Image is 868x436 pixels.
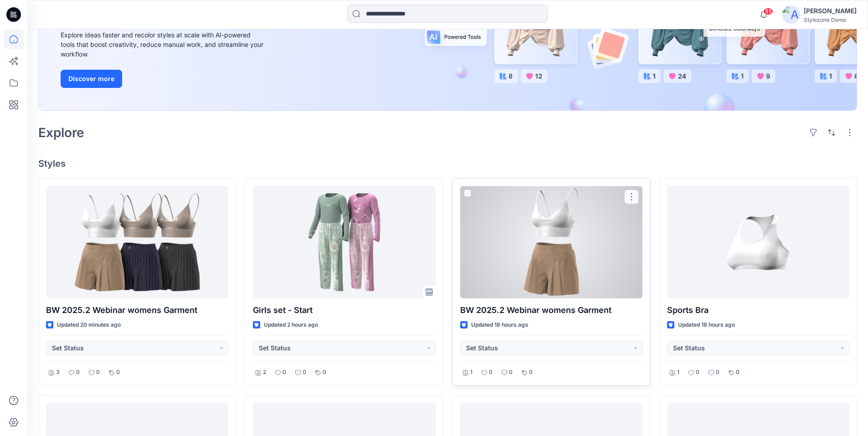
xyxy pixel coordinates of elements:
[96,368,100,377] p: 0
[61,70,122,88] button: Discover more
[460,186,642,298] a: BW 2025.2 Webinar womens Garment
[677,368,679,377] p: 1
[264,320,318,330] p: Updated 2 hours ago
[303,368,306,377] p: 0
[460,304,642,317] p: BW 2025.2 Webinar womens Garment
[323,368,326,377] p: 0
[470,368,473,377] p: 1
[38,125,84,140] h2: Explore
[61,30,266,59] div: Explore ideas faster and recolor styles at scale with AI-powered tools that boost creativity, red...
[509,368,513,377] p: 0
[529,368,533,377] p: 0
[57,320,121,330] p: Updated 20 minutes ago
[253,304,435,317] p: Girls set - Start
[667,304,849,317] p: Sports Bra
[804,16,857,23] div: Stylezone Demo
[38,158,857,169] h4: Styles
[667,186,849,298] a: Sports Bra
[76,368,80,377] p: 0
[716,368,719,377] p: 0
[116,368,120,377] p: 0
[736,368,740,377] p: 0
[696,368,699,377] p: 0
[489,368,493,377] p: 0
[282,368,286,377] p: 0
[253,186,435,298] a: Girls set - Start
[263,368,266,377] p: 2
[61,70,266,88] a: Discover more
[46,186,228,298] a: BW 2025.2 Webinar womens Garment
[46,304,228,317] p: BW 2025.2 Webinar womens Garment
[471,320,528,330] p: Updated 18 hours ago
[763,8,773,15] span: 85
[804,5,857,16] div: [PERSON_NAME]
[56,368,60,377] p: 3
[782,5,800,24] img: avatar
[678,320,735,330] p: Updated 18 hours ago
